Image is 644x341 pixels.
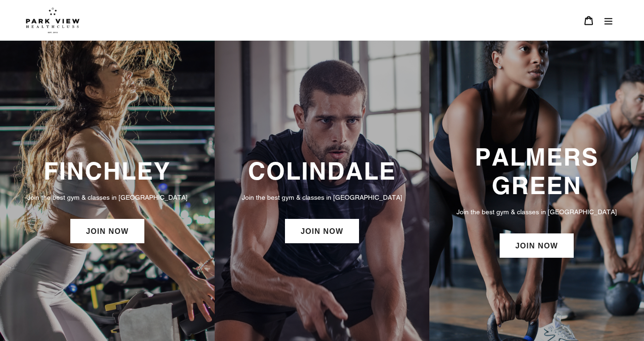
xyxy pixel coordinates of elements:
a: JOIN NOW: Finchley Membership [70,219,144,243]
p: Join the best gym & classes in [GEOGRAPHIC_DATA] [9,192,205,203]
h3: PALMERS GREEN [439,143,635,200]
a: JOIN NOW: Colindale Membership [285,219,359,243]
img: Park view health clubs is a gym near you. [26,7,80,33]
p: Join the best gym & classes in [GEOGRAPHIC_DATA] [439,207,635,217]
h3: FINCHLEY [9,157,205,185]
a: JOIN NOW: Palmers Green Membership [500,233,573,258]
button: Menu [599,10,618,30]
h3: COLINDALE [224,157,420,185]
p: Join the best gym & classes in [GEOGRAPHIC_DATA] [224,192,420,203]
